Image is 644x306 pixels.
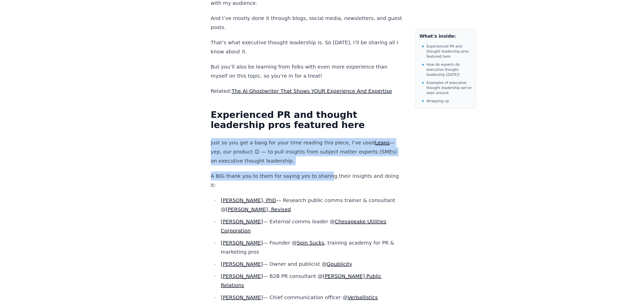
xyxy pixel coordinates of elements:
span: ➤ [422,62,425,67]
li: — Chief communication officer @ [219,293,403,302]
span: ➤ [422,44,425,49]
p: And I’ve mostly done it through blogs, social media, newsletters, and guest posts. [211,14,403,32]
a: [PERSON_NAME] [221,240,263,246]
p: But you’ll also be learning from folks with even more experience than myself on this topic, so yo... [211,62,403,80]
span: Examples of executive thought leadership we've seen around [426,80,471,95]
a: ➤Wrapping up [422,97,472,104]
p: That’s what executive thought leadership is. So [DATE], I’ll be sharing all I know about it. [211,38,403,56]
a: [PERSON_NAME] [221,218,263,225]
a: The AI Ghostwriter That Shows YOUR Experience And Expertise [232,88,392,94]
a: [PERSON_NAME] [221,261,263,267]
a: [PERSON_NAME], Revised [226,206,291,212]
a: Leaps [375,140,390,146]
a: Verballistics [347,294,378,300]
h2: Experienced PR and thought leadership pros featured here [211,110,403,130]
span: ➤ [422,98,425,103]
li: — External comms leader @ [219,217,403,235]
a: ➤Examples of executive thought leadership we've seen around [422,79,472,96]
span: Wrapping up [426,98,449,103]
li: — B2B PR consultant @ [219,272,403,290]
p: A BIG thank you to them for saying yes to sharing their insights and doing it: [211,171,403,190]
li: — Owner and publicist @ [219,259,403,269]
li: — Research public comms trainer & consultant @ [219,196,403,214]
li: — Founder @ , training academy for PR & marketing pros [219,238,403,256]
a: ➤How do experts do executive thought leadership [DATE]? [422,61,472,78]
a: [PERSON_NAME], PhD [221,197,276,203]
h2: What's inside: [420,33,472,40]
span: How do experts do executive thought leadership [DATE]? [426,62,471,77]
span: Experienced PR and thought leadership pros featured here [426,44,471,59]
p: Related: [211,86,403,96]
a: [PERSON_NAME] [221,273,263,279]
a: Gpublicity [327,261,352,267]
a: Spin Sucks [297,240,324,246]
p: Just so you get a bang for your time reading this piece, I’ve used — yep, our product 😊 — to pull... [211,138,403,165]
a: ➤Experienced PR and thought leadership pros featured here [422,43,472,60]
a: [PERSON_NAME] [221,294,263,300]
span: ➤ [422,80,425,85]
